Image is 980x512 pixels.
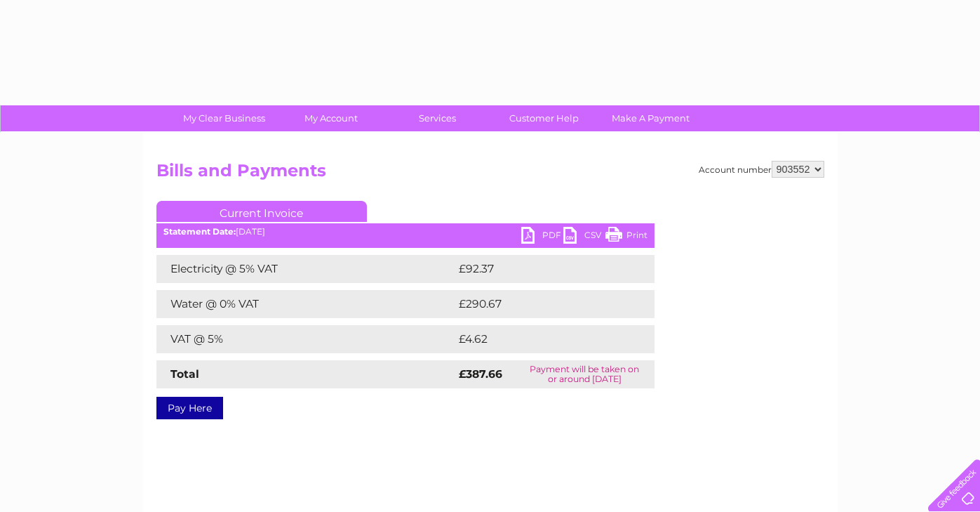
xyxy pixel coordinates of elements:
[156,325,455,353] td: VAT @ 5%
[156,290,455,318] td: Water @ 0% VAT
[699,161,824,178] div: Account number
[459,367,502,381] strong: £387.66
[156,201,367,222] a: Current Invoice
[156,255,455,283] td: Electricity @ 5% VAT
[380,105,495,131] a: Services
[455,325,622,353] td: £4.62
[163,226,236,237] b: Statement Date:
[156,161,824,188] h2: Bills and Payments
[156,227,655,237] div: [DATE]
[605,227,647,247] a: Print
[455,255,626,283] td: £92.37
[515,360,654,388] td: Payment will be taken on or around [DATE]
[273,105,389,131] a: My Account
[166,105,282,131] a: My Clear Business
[156,397,223,419] a: Pay Here
[170,367,199,381] strong: Total
[593,105,709,131] a: Make A Payment
[521,227,563,247] a: PDF
[486,105,602,131] a: Customer Help
[563,227,605,247] a: CSV
[455,290,630,318] td: £290.67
